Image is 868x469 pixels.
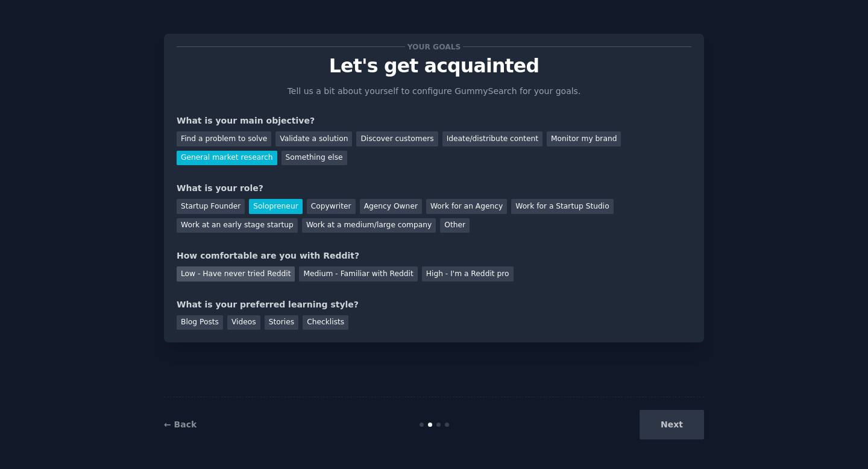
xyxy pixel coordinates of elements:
[177,250,691,262] div: How comfortable are you with Reddit?
[303,315,348,330] div: Checklists
[422,266,514,282] div: High - I'm a Reddit pro
[405,40,463,53] span: Your goals
[177,315,223,330] div: Blog Posts
[164,420,197,429] a: ← Back
[356,131,438,146] div: Discover customers
[177,266,295,282] div: Low - Have never tried Reddit
[177,298,691,311] div: What is your preferred learning style?
[442,131,542,146] div: Ideate/distribute content
[177,55,691,77] p: Let's get acquainted
[360,199,422,214] div: Agency Owner
[547,131,621,146] div: Monitor my brand
[440,218,470,233] div: Other
[177,131,271,146] div: Find a problem to solve
[265,315,298,330] div: Stories
[281,151,347,166] div: Something else
[302,218,436,233] div: Work at a medium/large company
[307,199,356,214] div: Copywriter
[249,199,302,214] div: Solopreneur
[177,199,245,214] div: Startup Founder
[177,182,691,195] div: What is your role?
[299,266,417,282] div: Medium - Familiar with Reddit
[282,85,586,98] p: Tell us a bit about yourself to configure GummySearch for your goals.
[227,315,260,330] div: Videos
[426,199,507,214] div: Work for an Agency
[177,151,277,166] div: General market research
[177,218,298,233] div: Work at an early stage startup
[511,199,613,214] div: Work for a Startup Studio
[177,115,691,127] div: What is your main objective?
[275,131,352,146] div: Validate a solution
